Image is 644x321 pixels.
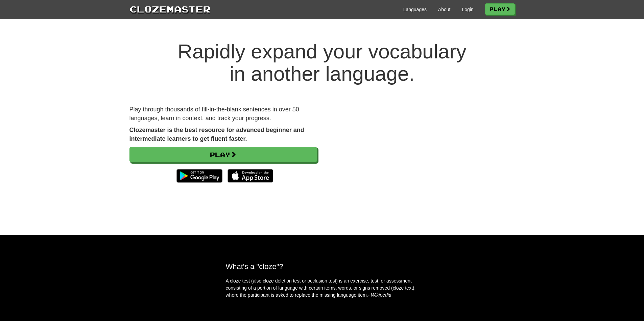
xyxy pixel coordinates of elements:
[129,127,304,142] strong: Clozemaster is the best resource for advanced beginner and intermediate learners to get fluent fa...
[226,277,419,299] p: A cloze test (also cloze deletion test or occlusion test) is an exercise, test, or assessment con...
[129,105,317,123] p: Play through thousands of fill-in-the-blank sentences in over 50 languages, learn in context, and...
[403,6,427,13] a: Languages
[485,3,515,15] a: Play
[462,6,473,13] a: Login
[438,6,451,13] a: About
[129,147,317,162] a: Play
[129,3,211,15] a: Clozemaster
[226,262,419,271] h2: What's a "cloze"?
[173,166,225,186] img: Get it on Google Play
[368,292,391,298] em: - Wikipedia
[228,169,273,183] img: Download_on_the_App_Store_Badge_US-UK_135x40-25178aeef6eb6b83b96f5f2d004eda3bffbb37122de64afbaef7...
